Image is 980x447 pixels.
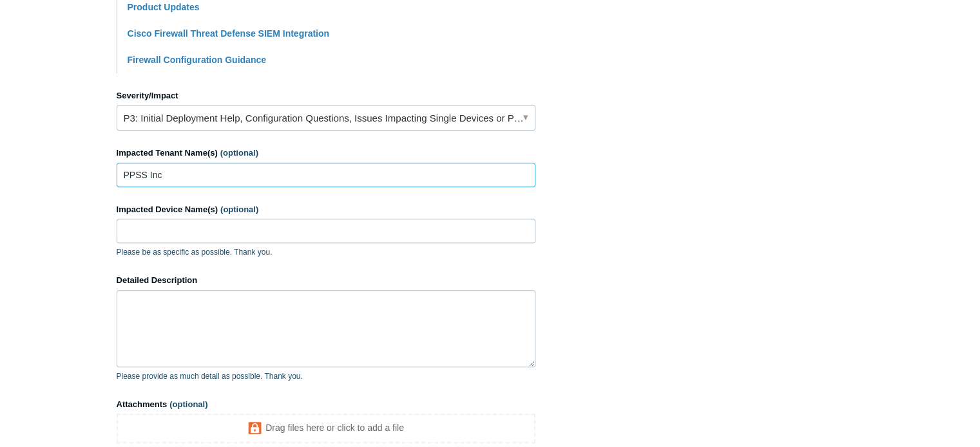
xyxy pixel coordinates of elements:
span: (optional) [220,205,258,214]
label: Attachments [117,398,535,411]
p: Please be as specific as possible. Thank you. [117,246,535,258]
label: Detailed Description [117,274,535,287]
p: Please provide as much detail as possible. Thank you. [117,370,535,382]
label: Impacted Device Name(s) [117,203,535,216]
a: Firewall Configuration Guidance [128,55,266,65]
span: (optional) [220,148,258,158]
a: Product Updates [128,2,200,12]
a: P3: Initial Deployment Help, Configuration Questions, Issues Impacting Single Devices or Past Out... [117,105,535,131]
a: Cisco Firewall Threat Defense SIEM Integration [128,28,330,39]
label: Impacted Tenant Name(s) [117,147,535,160]
span: (optional) [169,399,207,409]
label: Severity/Impact [117,89,535,102]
